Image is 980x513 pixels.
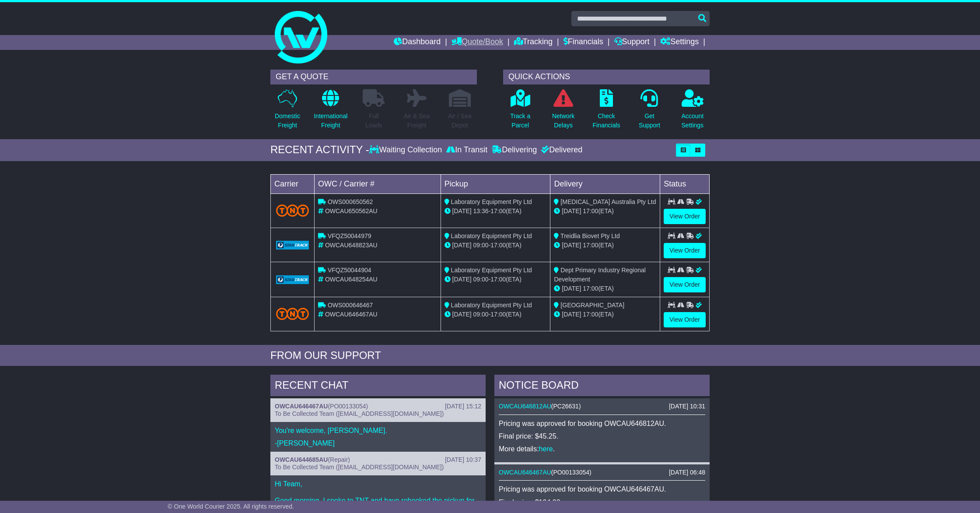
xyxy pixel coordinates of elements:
span: 17:00 [583,285,598,292]
a: Tracking [514,35,553,50]
p: Network Delays [552,112,574,130]
span: Laboratory Equipment Pty Ltd [451,198,532,205]
td: Status [660,174,710,193]
span: [GEOGRAPHIC_DATA] [560,302,624,309]
span: [DATE] [562,311,581,318]
p: Account Settings [682,112,704,130]
span: © One World Courier 2025. All rights reserved. [168,503,294,510]
span: Laboratory Equipment Pty Ltd [451,302,532,309]
span: [MEDICAL_DATA] Australia Pty Ltd [560,198,656,205]
span: Laboratory Equipment Pty Ltd [451,232,532,239]
span: PO00133054 [330,403,366,410]
p: Final price: $194.98. [499,498,705,506]
span: [DATE] [562,207,581,214]
img: GetCarrierServiceLogo [276,275,309,284]
span: Dept Primary Industry Regional Development [554,267,645,283]
a: OWCAU646812AU [499,403,551,410]
span: PC26631 [553,403,579,410]
p: Air / Sea Depot [448,112,472,130]
span: 17:00 [583,242,598,249]
div: FROM OUR SUPPORT [270,349,710,362]
span: OWCAU648823AU [325,242,378,249]
span: OWS000650562 [328,198,373,205]
a: InternationalFreight [313,89,348,135]
span: To Be Collected Team ([EMAIL_ADDRESS][DOMAIN_NAME]) [275,410,444,417]
p: International Freight [314,112,347,130]
div: [DATE] 10:37 [445,456,481,464]
div: NOTICE BOARD [494,375,710,398]
span: [DATE] [452,276,472,283]
span: [DATE] [452,242,472,249]
span: [DATE] [452,207,472,214]
a: Dashboard [394,35,441,50]
div: ( ) [499,469,705,476]
span: 17:00 [490,311,506,318]
img: TNT_Domestic.png [276,308,309,320]
span: [DATE] [562,242,581,249]
td: Pickup [441,174,550,193]
p: Domestic Freight [275,112,300,130]
span: OWCAU646467AU [325,311,378,318]
span: 17:00 [583,207,598,214]
p: Pricing was approved for booking OWCAU646812AU. [499,419,705,428]
span: 17:00 [490,207,506,214]
td: Carrier [271,174,315,193]
div: RECENT ACTIVITY - [270,144,369,156]
div: Delivered [539,145,582,155]
a: OWCAU646467AU [275,403,328,410]
div: QUICK ACTIONS [503,70,710,84]
td: OWC / Carrier # [315,174,441,193]
div: (ETA) [554,284,656,293]
div: - (ETA) [444,241,547,250]
div: Waiting Collection [369,145,444,155]
a: CheckFinancials [592,89,621,135]
div: [DATE] 06:48 [669,469,705,476]
a: DomesticFreight [274,89,301,135]
img: GetCarrierServiceLogo [276,241,309,249]
span: [DATE] [452,311,472,318]
span: PO00133054 [553,469,590,476]
div: ( ) [275,403,481,410]
div: (ETA) [554,207,656,216]
div: In Transit [444,145,490,155]
img: TNT_Domestic.png [276,204,309,216]
a: GetSupport [638,89,661,135]
span: VFQZ50044904 [328,267,371,274]
span: Laboratory Equipment Pty Ltd [451,267,532,274]
div: [DATE] 10:31 [669,403,705,410]
a: here [539,445,553,453]
a: AccountSettings [681,89,704,135]
p: More details: . [499,445,705,453]
p: You're welcome, [PERSON_NAME]. [275,426,481,435]
a: OWCAU646467AU [499,469,551,476]
a: View Order [664,312,706,327]
p: Air & Sea Freight [404,112,430,130]
span: To Be Collected Team ([EMAIL_ADDRESS][DOMAIN_NAME]) [275,464,444,471]
a: Support [614,35,650,50]
a: Quote/Book [451,35,503,50]
span: 17:00 [490,242,506,249]
a: View Order [664,209,706,224]
span: 09:00 [473,276,489,283]
div: [DATE] 15:12 [445,403,481,410]
span: 17:00 [583,311,598,318]
span: 09:00 [473,242,489,249]
a: Settings [660,35,699,50]
a: Track aParcel [510,89,531,135]
div: - (ETA) [444,275,547,284]
p: Final price: $45.25. [499,432,705,440]
p: Check Financials [593,112,620,130]
a: OWCAU644685AU [275,456,328,463]
span: Repair [330,456,348,463]
span: Treidlia Biovet Pty Ltd [560,232,620,239]
a: NetworkDelays [552,89,575,135]
td: Delivery [550,174,660,193]
div: GET A QUOTE [270,70,477,84]
div: (ETA) [554,310,656,319]
a: View Order [664,243,706,258]
span: VFQZ50044979 [328,232,371,239]
a: Financials [563,35,603,50]
p: -[PERSON_NAME] [275,439,481,447]
div: (ETA) [554,241,656,250]
div: Delivering [490,145,539,155]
